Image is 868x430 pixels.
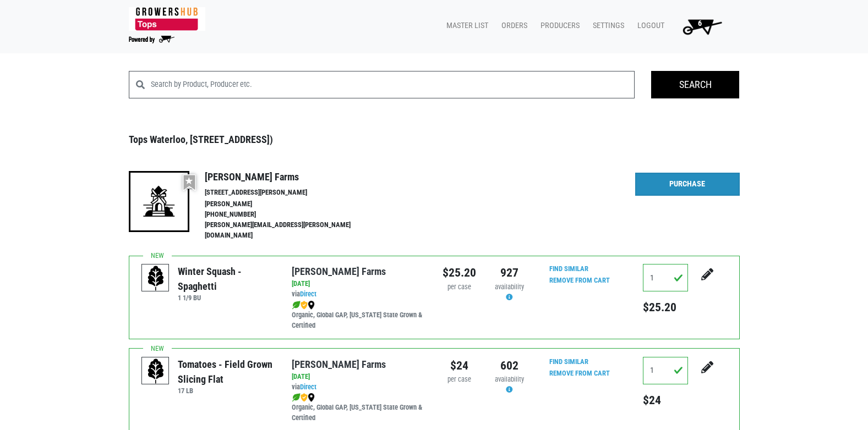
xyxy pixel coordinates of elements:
[142,357,170,385] img: placeholder-variety-43d6402dacf2d531de610a020419775a.svg
[178,387,275,395] h6: 17 LB
[443,357,476,374] div: $24
[292,372,425,382] div: [DATE]
[669,15,731,37] a: 6
[584,15,629,36] a: Settings
[205,188,374,198] li: [STREET_ADDRESS][PERSON_NAME]
[300,290,316,298] a: Direct
[651,71,739,98] input: Search
[443,374,476,385] div: per case
[443,264,476,282] div: $25.20
[142,264,170,292] img: placeholder-variety-43d6402dacf2d531de610a020419775a.svg
[493,357,526,374] div: 602
[129,7,205,31] img: 279edf242af8f9d49a69d9d2afa010fb.png
[300,383,316,391] a: Direct
[301,301,308,310] img: safety-e55c860ca8c00a9c171001a62a92dabd.png
[635,173,740,196] a: Purchase
[292,393,301,402] img: leaf-e5c59151409436ccce96b2ca1b28e03c.png
[308,301,315,310] img: map_marker-0e94453035b3232a4d21701695807de9.png
[205,220,374,241] li: [PERSON_NAME][EMAIL_ADDRESS][PERSON_NAME][DOMAIN_NAME]
[292,300,425,331] div: Organic, Global GAP, [US_STATE] State Grown & Certified
[643,393,688,407] h5: $24
[205,199,374,210] li: [PERSON_NAME]
[292,392,425,423] div: Organic, Global GAP, [US_STATE] State Grown & Certified
[643,264,688,291] input: Qty
[495,283,524,291] span: availability
[643,300,688,315] h5: $25.20
[178,357,275,387] div: Tomatoes - Field Grown Slicing Flat
[549,264,588,273] a: Find Similar
[543,367,616,380] input: Remove From Cart
[438,15,493,36] a: Master List
[292,266,386,277] a: [PERSON_NAME] Farms
[292,279,425,289] div: [DATE]
[292,301,301,310] img: leaf-e5c59151409436ccce96b2ca1b28e03c.png
[678,15,727,37] img: Cart
[549,357,588,366] a: Find Similar
[629,15,669,36] a: Logout
[178,264,275,294] div: Winter Squash - Spaghetti
[493,15,532,36] a: Orders
[129,134,740,146] h3: Tops Waterloo, [STREET_ADDRESS])
[129,36,174,43] img: Powered by Big Wheelbarrow
[292,289,425,300] div: via
[178,294,275,302] h6: 1 1/9 BU
[443,282,476,293] div: per case
[643,357,688,384] input: Qty
[698,19,702,28] span: 6
[532,15,584,36] a: Producers
[292,359,386,370] a: [PERSON_NAME] Farms
[493,264,526,282] div: 927
[308,393,315,402] img: map_marker-0e94453035b3232a4d21701695807de9.png
[292,382,425,393] div: via
[129,171,189,231] img: 19-7441ae2ccb79c876ff41c34f3bd0da69.png
[543,274,616,287] input: Remove From Cart
[151,71,635,98] input: Search by Product, Producer etc.
[205,210,374,220] li: [PHONE_NUMBER]
[301,393,308,402] img: safety-e55c860ca8c00a9c171001a62a92dabd.png
[495,375,524,383] span: availability
[205,171,374,183] h4: [PERSON_NAME] Farms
